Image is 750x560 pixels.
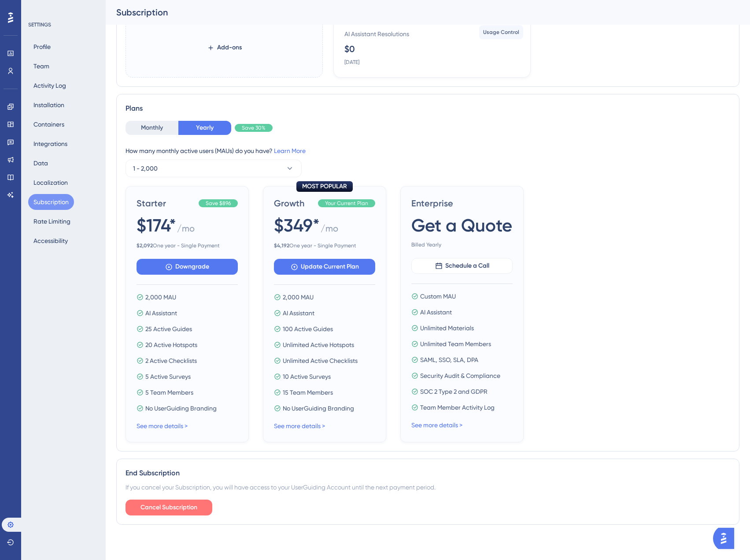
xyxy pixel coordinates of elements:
span: Unlimited Active Checklists [283,355,358,366]
span: AI Assistant [145,308,177,318]
button: Cancel Subscription [126,500,212,515]
div: AI Assistant Resolutions [344,29,409,39]
b: $ 2,092 [137,243,153,249]
span: Your Current Plan [325,200,368,207]
button: Accessibility [28,233,73,249]
span: Starter [137,197,195,209]
button: Downgrade [137,259,238,275]
span: Add-ons [217,42,242,53]
a: See more details > [137,422,188,429]
a: See more details > [411,422,462,429]
button: Usage Control [479,25,523,39]
span: One year - Single Payment [274,242,375,249]
span: $349* [274,213,320,238]
span: 25 Active Guides [145,324,192,334]
span: 10 Active Surveys [283,371,331,382]
span: Schedule a Call [445,261,489,271]
button: Update Current Plan [274,259,375,275]
span: / mo [177,222,195,239]
span: 15 Team Members [283,387,333,398]
div: End Subscription [126,468,730,478]
span: 5 Team Members [145,387,193,398]
span: Unlimited Materials [420,323,474,333]
button: 1 - 2,000 [126,160,302,177]
span: AI Assistant [283,308,314,318]
button: Integrations [28,136,73,152]
button: Rate Limiting [28,213,76,229]
button: Add-ons [193,40,256,56]
span: Unlimited Active Hotspots [283,340,354,350]
button: Monthly [126,121,178,135]
button: Containers [28,116,70,132]
span: Save $896 [206,200,231,207]
a: Learn More [274,147,306,154]
span: Downgrade [175,261,209,272]
div: $0 [344,43,355,55]
span: 2,000 MAU [145,292,176,302]
span: $174* [137,213,176,238]
span: SOC 2 Type 2 and GDPR [420,386,488,397]
button: Subscription [28,194,74,210]
button: Team [28,58,55,74]
span: AI Assistant [420,307,452,317]
span: 2,000 MAU [283,292,314,302]
div: Subscription [116,6,717,19]
div: SETTINGS [28,21,100,28]
div: Plans [126,103,730,114]
b: $ 4,192 [274,243,289,249]
span: Usage Control [483,29,519,36]
span: Enterprise [411,197,513,209]
span: Unlimited Team Members [420,339,491,349]
span: / mo [321,222,338,239]
button: Profile [28,39,56,55]
span: 2 Active Checklists [145,355,197,366]
span: One year - Single Payment [137,242,238,249]
span: Custom MAU [420,291,456,302]
span: Get a Quote [411,213,512,238]
span: Cancel Subscription [140,502,197,513]
div: [DATE] [344,59,359,66]
button: Installation [28,97,70,113]
span: Update Current Plan [301,261,359,272]
div: MOST POPULAR [296,181,353,192]
span: 100 Active Guides [283,324,333,334]
span: No UserGuiding Branding [145,403,217,414]
button: Schedule a Call [411,258,513,274]
span: Team Member Activity Log [420,402,495,413]
span: Growth [274,197,314,209]
button: Yearly [178,121,231,135]
a: See more details > [274,422,325,429]
span: No UserGuiding Branding [283,403,354,414]
button: Activity Log [28,78,71,93]
div: If you cancel your Subscription, you will have access to your UserGuiding Account until the next ... [126,482,730,493]
iframe: UserGuiding AI Assistant Launcher [713,525,739,552]
button: Localization [28,175,73,190]
span: Billed Yearly [411,241,513,248]
span: 5 Active Surveys [145,371,191,382]
span: SAML, SSO, SLA, DPA [420,355,478,365]
div: How many monthly active users (MAUs) do you have? [126,146,730,156]
span: Save 30% [242,124,266,131]
span: Security Audit & Compliance [420,370,500,381]
span: 20 Active Hotspots [145,340,197,350]
span: 1 - 2,000 [133,163,158,174]
button: Data [28,155,53,171]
